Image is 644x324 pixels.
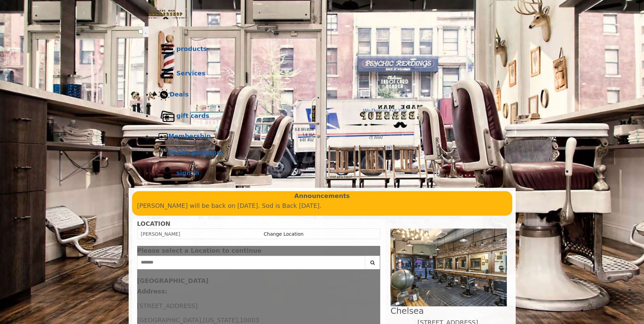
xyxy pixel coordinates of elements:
[177,45,207,52] b: products
[370,249,380,253] button: close dialog
[143,26,149,37] button: menu toggle
[152,145,506,161] a: Series packagesSeries packages
[141,231,180,237] span: [PERSON_NAME]
[137,247,262,254] span: Please select a Location to continue
[240,317,259,324] span: 10003
[158,148,168,158] img: Series packages
[137,256,381,273] div: Center Select
[137,201,507,211] p: [PERSON_NAME] will be back on [DATE]. Sod is Back [DATE].
[158,89,170,101] img: Deals
[158,40,177,58] img: Products
[145,28,147,35] span: .
[137,277,209,284] b: [GEOGRAPHIC_DATA]
[158,65,177,83] img: Services
[177,112,209,119] b: gift cards
[137,302,198,309] span: [STREET_ADDRESS]
[137,317,201,324] span: [GEOGRAPHIC_DATA]
[203,317,238,324] span: [US_STATE]
[170,91,189,98] b: Deals
[152,86,506,104] a: DealsDeals
[152,128,506,145] a: MembershipMembership
[168,132,211,140] b: Membership
[201,317,203,324] span: ,
[168,149,224,156] b: Series packages
[137,288,167,295] b: Address:
[264,231,303,237] a: Change Location
[158,164,177,182] img: sign in
[177,169,200,176] b: sign in
[294,191,350,201] b: Announcements
[390,306,507,316] h2: Chelsea
[152,104,506,128] a: Gift cardsgift cards
[152,61,506,86] a: ServicesServices
[158,131,168,142] img: Membership
[369,260,376,265] i: Search button
[137,256,366,269] input: Search Center
[152,37,506,61] a: Productsproducts
[137,220,170,227] b: LOCATION
[139,4,193,25] img: Made Man Barbershop logo
[158,107,177,125] img: Gift cards
[238,317,240,324] span: ,
[177,70,206,77] b: Services
[139,29,143,34] input: menu toggle
[152,161,506,185] a: sign insign in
